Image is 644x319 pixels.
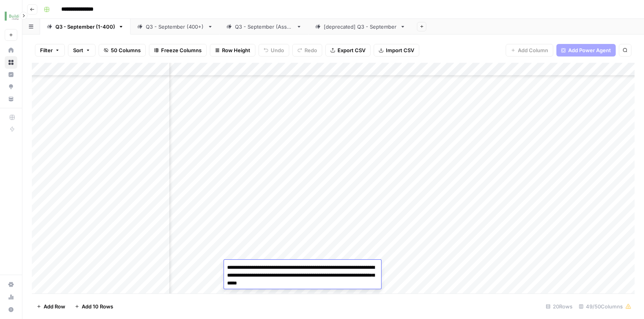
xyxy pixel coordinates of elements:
button: Add Row [32,300,70,313]
a: Q3 - September (1-400) [40,19,130,35]
a: Insights [5,68,17,81]
a: Settings [5,278,17,291]
div: 20 Rows [543,300,576,313]
span: Sort [73,46,83,54]
span: Redo [305,46,317,54]
a: Your Data [5,93,17,105]
button: Sort [68,44,95,57]
a: Usage [5,291,17,303]
a: Q3 - September (Assn.) [220,19,308,35]
button: Freeze Columns [149,44,207,57]
button: Filter [35,44,65,57]
a: Opportunities [5,80,17,93]
button: Add 10 Rows [70,300,118,313]
span: Freeze Columns [161,46,202,54]
a: Browse [5,56,17,69]
span: Export CSV [338,46,365,54]
button: Row Height [210,44,255,57]
button: 50 Columns [99,44,146,57]
button: Add Column [506,44,553,57]
span: Add 10 Rows [82,303,113,310]
div: Q3 - September (1-400) [55,23,115,31]
div: 49/50 Columns [576,300,635,313]
button: Export CSV [325,44,371,57]
span: Undo [271,46,284,54]
a: Home [5,44,17,57]
button: Redo [292,44,322,57]
button: Import CSV [374,44,419,57]
img: Buildium Logo [5,9,19,23]
span: Import CSV [386,46,414,54]
span: Row Height [222,46,250,54]
span: Add Power Agent [568,46,611,54]
a: [deprecated] Q3 - September [308,19,412,35]
button: Help + Support [5,303,17,316]
span: Add Row [44,303,65,310]
span: Filter [40,46,53,54]
button: Add Power Agent [556,44,616,57]
div: [deprecated] Q3 - September [324,23,397,31]
a: Q3 - September (400+) [130,19,220,35]
div: Q3 - September (Assn.) [235,23,293,31]
div: Q3 - September (400+) [146,23,204,31]
button: Workspace: Buildium [5,6,17,26]
span: 50 Columns [111,46,141,54]
button: Undo [259,44,289,57]
span: Add Column [518,46,548,54]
